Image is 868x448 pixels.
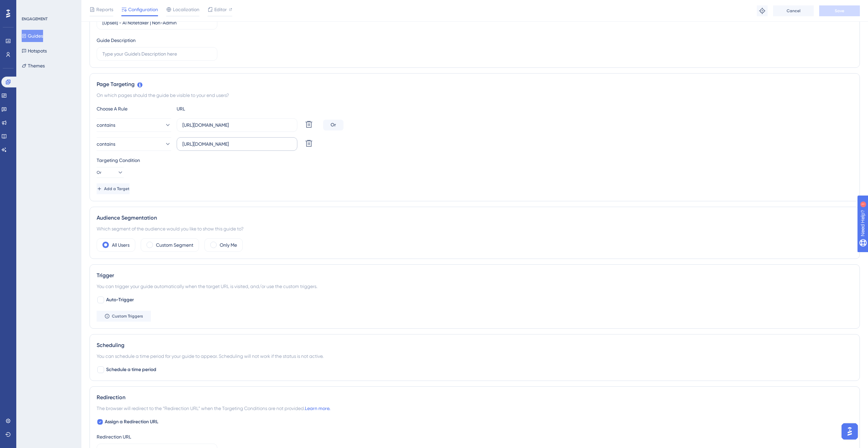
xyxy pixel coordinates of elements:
div: 1 [47,3,49,9]
input: Type your Guide’s Name here [102,19,212,26]
button: Hotspots [22,45,47,57]
div: On which pages should the guide be visible to your end users? [97,91,853,99]
span: Assign a Redirection URL [105,418,158,426]
button: Guides [22,30,43,42]
input: yourwebsite.com/path [182,121,292,129]
span: contains [97,121,115,129]
a: Learn more. [305,406,330,411]
div: Audience Segmentation [97,214,853,222]
div: ENGAGEMENT [22,16,47,22]
span: contains [97,140,115,148]
div: Choose A Rule [97,105,171,113]
div: Which segment of the audience would you like to show this guide to? [97,225,853,233]
span: Schedule a time period [106,366,156,374]
div: Trigger [97,271,853,280]
div: Scheduling [97,341,853,349]
input: Type your Guide’s Description here [102,50,212,58]
div: Redirection URL [97,433,131,441]
label: Custom Segment [156,241,193,249]
span: Need Help? [16,2,42,10]
iframe: UserGuiding AI Assistant Launcher [840,421,860,442]
div: Guide Description [97,36,136,44]
span: The browser will redirect to the “Redirection URL” when the Targeting Conditions are not provided. [97,404,330,412]
span: Editor [214,5,227,14]
button: Themes [22,60,45,72]
button: Save [819,5,860,16]
span: Configuration [128,5,158,14]
button: Or [97,167,124,178]
span: Add a Target [104,186,130,191]
button: Cancel [773,5,814,16]
div: Redirection [97,393,853,402]
span: Reports [96,5,113,14]
button: Add a Target [97,183,130,194]
div: URL [177,105,251,113]
div: You can trigger your guide automatically when the target URL is visited, and/or use the custom tr... [97,282,853,290]
span: Cancel [787,8,801,14]
span: Custom Triggers [112,313,143,319]
button: contains [97,118,171,132]
span: Auto-Trigger [106,296,134,304]
div: Page Targeting [97,80,853,88]
span: Or [97,170,101,175]
div: Or [323,120,343,130]
label: Only Me [220,241,237,249]
label: All Users [112,241,130,249]
div: You can schedule a time period for your guide to appear. Scheduling will not work if the status i... [97,352,853,360]
button: contains [97,137,171,151]
input: yourwebsite.com/path [182,140,292,148]
button: Custom Triggers [97,311,151,322]
span: Localization [173,5,199,14]
span: Save [835,8,844,14]
div: Targeting Condition [97,156,853,164]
